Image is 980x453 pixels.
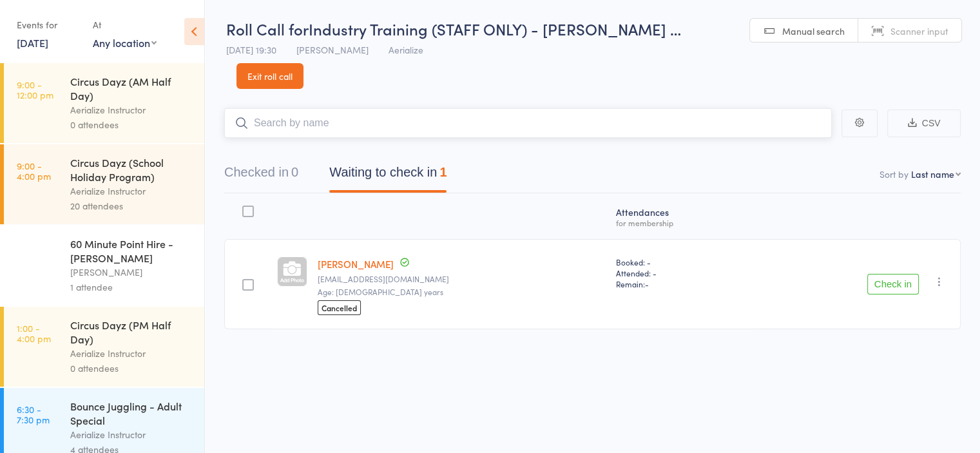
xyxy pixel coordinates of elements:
div: Aerialize Instructor [70,102,193,117]
div: 0 [291,165,298,179]
div: Any location [93,35,157,50]
div: Events for [17,14,80,35]
span: Booked: - [615,256,747,267]
span: - [644,278,648,289]
span: Age: [DEMOGRAPHIC_DATA] years [318,286,443,297]
button: CSV [887,110,961,137]
button: Waiting to check in1 [329,159,447,193]
div: 0 attendees [70,117,193,132]
a: 1:00 -4:00 pmCircus Dayz (PM Half Day)Aerialize Instructor0 attendees [4,307,204,387]
button: Check in [867,274,919,294]
a: [DATE] [17,35,48,50]
span: Aerialize [389,43,423,56]
time: 6:30 - 7:30 pm [17,404,50,425]
div: Aerialize Instructor [70,427,193,442]
label: Sort by [879,168,908,180]
div: Bounce Juggling - Adult Special [70,399,193,427]
div: Aerialize Instructor [70,346,193,361]
span: [DATE] 19:30 [226,43,276,56]
a: Exit roll call [236,63,303,89]
div: for membership [615,218,747,227]
time: 9:00 - 4:00 pm [17,160,51,181]
div: At [93,14,157,35]
time: 12:00 - 1:00 pm [17,242,49,262]
time: 9:00 - 12:00 pm [17,79,53,100]
span: Remain: [615,278,747,289]
span: Scanner input [890,24,948,37]
span: [PERSON_NAME] [296,43,369,56]
span: Manual search [782,24,845,37]
span: Attended: - [615,267,747,278]
a: 9:00 -4:00 pmCircus Dayz (School Holiday Program)Aerialize Instructor20 attendees [4,144,204,224]
div: [PERSON_NAME] [70,265,193,280]
div: Circus Dayz (School Holiday Program) [70,155,193,184]
button: Checked in0 [224,159,298,193]
div: 1 [439,165,447,179]
span: Industry Training (STAFF ONLY) - [PERSON_NAME] … [309,18,681,39]
time: 1:00 - 4:00 pm [17,323,51,343]
span: Cancelled [318,300,361,315]
a: [PERSON_NAME] [318,257,394,271]
div: 1 attendee [70,280,193,294]
a: 12:00 -1:00 pm60 Minute Point Hire - [PERSON_NAME][PERSON_NAME]1 attendee [4,226,204,305]
div: 60 Minute Point Hire - [PERSON_NAME] [70,236,193,265]
small: nickihubersmith@gmail.com [318,275,606,284]
div: Atten­dances [610,199,753,233]
div: Last name [911,168,954,180]
div: Aerialize Instructor [70,184,193,198]
div: Circus Dayz (PM Half Day) [70,318,193,346]
a: 9:00 -12:00 pmCircus Dayz (AM Half Day)Aerialize Instructor0 attendees [4,63,204,143]
div: Circus Dayz (AM Half Day) [70,74,193,102]
input: Search by name [224,108,832,138]
div: 0 attendees [70,361,193,376]
span: Roll Call for [226,18,309,39]
div: 20 attendees [70,198,193,213]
